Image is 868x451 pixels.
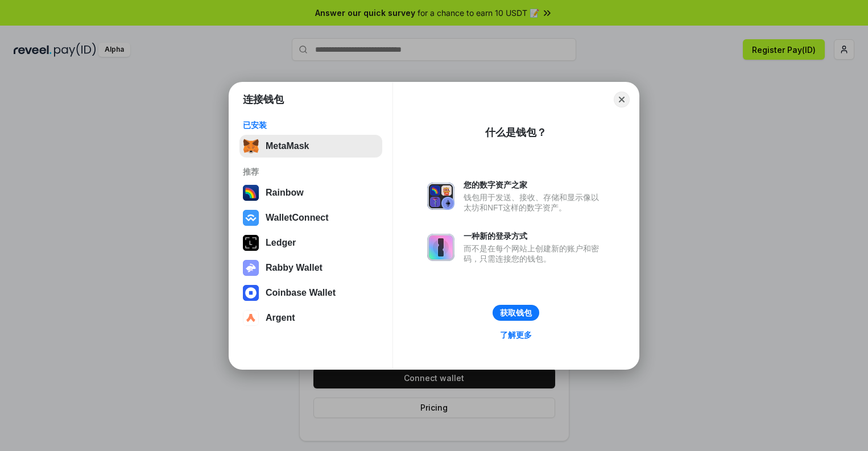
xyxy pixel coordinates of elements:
img: svg+xml,%3Csvg%20xmlns%3D%22http%3A%2F%2Fwww.w3.org%2F2000%2Fsvg%22%20fill%3D%22none%22%20viewBox... [427,234,454,261]
div: Coinbase Wallet [266,288,336,298]
div: 一种新的登录方式 [464,231,605,241]
div: 钱包用于发送、接收、存储和显示像以太坊和NFT这样的数字资产。 [464,192,605,213]
a: 了解更多 [493,328,539,342]
img: svg+xml,%3Csvg%20xmlns%3D%22http%3A%2F%2Fwww.w3.org%2F2000%2Fsvg%22%20fill%3D%22none%22%20viewBox... [243,260,259,276]
button: Rainbow [239,181,382,204]
div: Ledger [266,238,296,248]
div: 了解更多 [500,330,532,340]
img: svg+xml,%3Csvg%20width%3D%2228%22%20height%3D%2228%22%20viewBox%3D%220%200%2028%2028%22%20fill%3D... [243,285,259,301]
div: 已安装 [243,120,379,130]
img: svg+xml,%3Csvg%20xmlns%3D%22http%3A%2F%2Fwww.w3.org%2F2000%2Fsvg%22%20width%3D%2228%22%20height%3... [243,235,259,251]
button: WalletConnect [239,206,382,229]
button: Rabby Wallet [239,256,382,279]
button: Argent [239,307,382,329]
div: 获取钱包 [500,308,532,318]
div: 而不是在每个网站上创建新的账户和密码，只需连接您的钱包。 [464,243,605,264]
div: Argent [266,313,295,323]
h1: 连接钱包 [243,93,284,106]
img: svg+xml,%3Csvg%20width%3D%2228%22%20height%3D%2228%22%20viewBox%3D%220%200%2028%2028%22%20fill%3D... [243,310,259,326]
div: MetaMask [266,141,309,151]
button: Close [614,92,630,107]
button: Ledger [239,231,382,254]
div: Rainbow [266,188,304,198]
div: 什么是钱包？ [485,126,547,139]
div: 您的数字资产之家 [464,180,605,190]
div: 推荐 [243,167,379,177]
button: MetaMask [239,135,382,158]
div: Rabby Wallet [266,263,323,273]
img: svg+xml,%3Csvg%20xmlns%3D%22http%3A%2F%2Fwww.w3.org%2F2000%2Fsvg%22%20fill%3D%22none%22%20viewBox... [427,183,454,210]
div: WalletConnect [266,213,329,223]
img: svg+xml,%3Csvg%20width%3D%2228%22%20height%3D%2228%22%20viewBox%3D%220%200%2028%2028%22%20fill%3D... [243,210,259,226]
button: 获取钱包 [493,305,539,321]
button: Coinbase Wallet [239,282,382,304]
img: svg+xml,%3Csvg%20fill%3D%22none%22%20height%3D%2233%22%20viewBox%3D%220%200%2035%2033%22%20width%... [243,138,259,154]
img: svg+xml,%3Csvg%20width%3D%22120%22%20height%3D%22120%22%20viewBox%3D%220%200%20120%20120%22%20fil... [243,185,259,201]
